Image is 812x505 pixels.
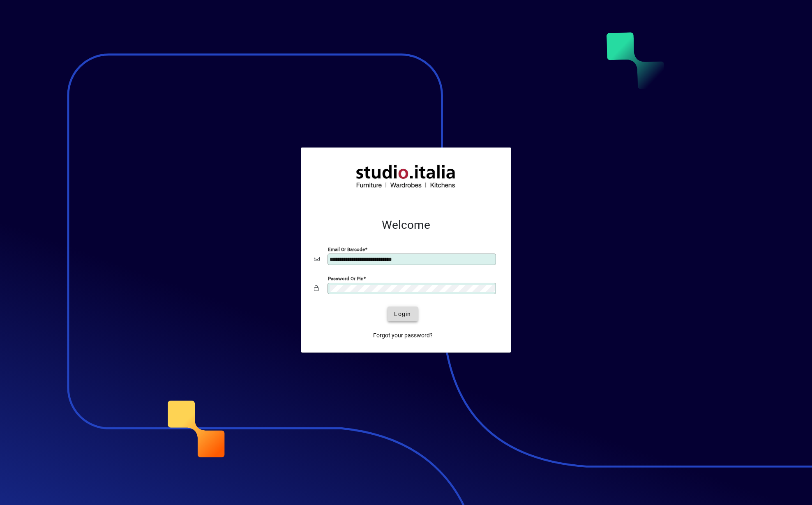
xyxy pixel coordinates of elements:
[373,331,433,340] span: Forgot your password?
[328,247,365,252] mat-label: Email or Barcode
[314,218,498,232] h2: Welcome
[394,310,411,318] span: Login
[328,276,363,281] mat-label: Password or Pin
[370,328,436,343] a: Forgot your password?
[388,307,418,321] button: Login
